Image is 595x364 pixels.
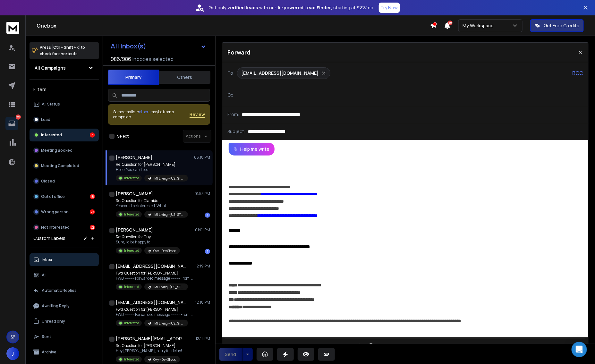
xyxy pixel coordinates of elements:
p: 12:18 PM [195,300,210,305]
h3: Filters [30,85,99,94]
button: Lead [30,113,99,126]
div: 18 [90,194,95,199]
button: Sent [30,330,99,343]
p: Oxy - Dev Shops [153,357,176,362]
p: Closed [41,179,55,184]
p: IMI Living -[US_STATE] HNWI_ [153,321,184,326]
p: Oxy - Dev Shops [153,249,176,253]
p: Not Interested [41,225,70,230]
p: Re: Question for [PERSON_NAME] [116,343,182,348]
button: All Status [30,98,99,111]
span: Ctrl + Shift + k [52,44,80,51]
button: Emoticons [354,340,366,353]
button: J [6,347,19,360]
button: Wrong person27 [30,206,99,218]
p: Interested [124,212,139,217]
button: Code View [382,340,394,353]
p: Hey [PERSON_NAME], sorry for delay! [116,348,182,353]
strong: AI-powered Lead Finder, [278,4,332,11]
button: Not Interested72 [30,221,99,234]
p: All [42,273,47,278]
div: 1 [205,249,210,254]
h1: [PERSON_NAME] [116,154,152,161]
div: 72 [90,225,95,230]
p: Re: Question for [PERSON_NAME] [116,162,188,167]
p: Lead [41,117,50,122]
p: Interested [124,176,139,181]
p: 01:53 PM [194,191,210,196]
p: Automatic Replies [42,288,77,293]
p: [EMAIL_ADDRESS][DOMAIN_NAME] [241,70,319,76]
p: IMI Living -[US_STATE] HNWI_ [153,285,184,290]
p: Unread only [42,319,65,324]
button: Insert Link (Ctrl+K) [327,340,339,353]
span: others [139,109,150,114]
button: All Campaigns [30,62,99,74]
p: My Workspace [463,22,496,29]
button: Closed [30,175,99,188]
p: Hello, Yes, can I see [116,167,188,172]
button: Automatic Replies [30,284,99,297]
button: Unread only [30,315,99,328]
button: More Text [312,340,324,353]
p: 01:01 PM [195,227,210,233]
button: Meeting Booked [30,144,99,157]
p: Wrong person [41,209,69,215]
button: Signature [367,340,379,353]
button: Meeting Completed [30,159,99,172]
button: Others [159,70,210,84]
button: Awaiting Reply [30,300,99,312]
span: 50 [448,21,453,25]
label: Select [117,134,129,139]
p: All Status [42,102,60,107]
p: BCC [572,69,583,77]
p: Try Now [381,4,398,11]
p: 12:19 PM [195,264,210,269]
h1: [PERSON_NAME] [116,190,153,197]
p: 03:18 PM [194,155,210,160]
p: 12:15 PM [196,336,210,341]
button: Primary [108,70,159,85]
button: Try Now [379,3,400,13]
button: All Inbox(s) [106,40,211,53]
p: IMI Living -[US_STATE] HNWI_ [153,176,184,181]
p: Interested [41,132,62,138]
img: logo [6,22,19,34]
p: Inbox [42,257,52,262]
h1: All Inbox(s) [111,43,146,49]
p: Get Free Credits [544,22,579,29]
button: Archive [30,346,99,359]
h1: All Campaigns [35,65,66,71]
p: Subject: [227,128,245,135]
strong: verified leads [228,4,258,11]
div: 27 [90,209,95,215]
p: Press to check for shortcuts. [40,44,85,57]
p: Interested [124,321,139,326]
div: Open Intercom Messenger [572,342,587,357]
p: Awaiting Reply [42,303,70,309]
h1: [PERSON_NAME] [116,227,153,233]
p: Forward [227,48,251,57]
button: Out of office18 [30,190,99,203]
div: 1 [205,213,210,218]
p: Fwd: Question for [PERSON_NAME] [116,271,193,276]
p: Interested [124,357,139,362]
button: Insert Image (Ctrl+P) [340,340,353,353]
button: Review [190,111,205,118]
p: Meeting Completed [41,163,79,168]
h1: Onebox [37,22,430,30]
h1: [EMAIL_ADDRESS][DOMAIN_NAME] [116,263,186,269]
button: All [30,269,99,282]
p: Sure, I'd be happy to [116,240,180,245]
p: Re: Question for Olamide [116,198,188,203]
button: Inbox [30,253,99,266]
p: IMI Living -[US_STATE] HNWI_ [153,212,184,217]
h1: [PERSON_NAME][EMAIL_ADDRESS][DOMAIN_NAME] [116,335,186,342]
p: FWD ---------- Forwarded message --------- From: [PERSON_NAME] [116,312,193,317]
p: To: [227,70,234,76]
p: Out of office [41,194,65,199]
p: From: [227,111,239,118]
